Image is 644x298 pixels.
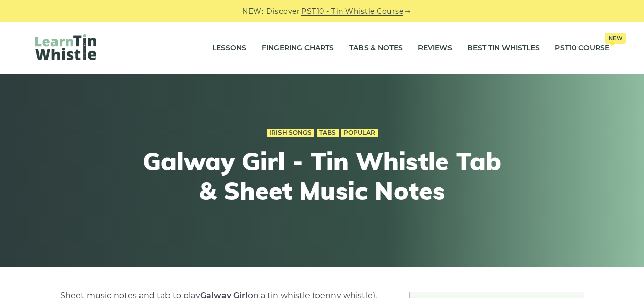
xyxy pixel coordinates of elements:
img: LearnTinWhistle.com [35,34,96,60]
a: Best Tin Whistles [467,36,540,61]
a: PST10 CourseNew [555,36,609,61]
a: Tabs [317,129,339,137]
h1: Galway Girl - Tin Whistle Tab & Sheet Music Notes [135,147,510,205]
a: Reviews [418,36,452,61]
a: Lessons [212,36,246,61]
span: New [605,33,626,44]
a: Tabs & Notes [349,36,403,61]
a: Irish Songs [267,129,314,137]
a: Fingering Charts [262,36,334,61]
a: Popular [341,129,378,137]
